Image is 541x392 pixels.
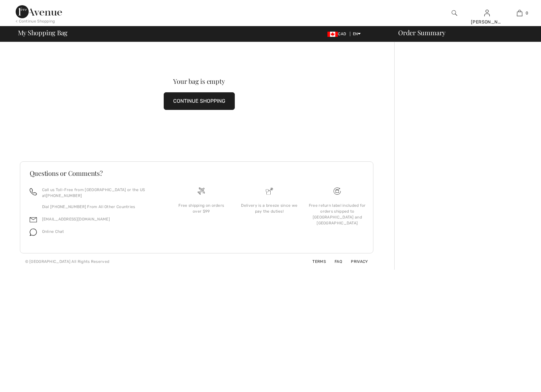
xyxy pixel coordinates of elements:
img: search the website [452,9,457,17]
a: Terms [305,259,326,264]
span: CAD [327,32,349,36]
h3: Questions or Comments? [30,170,364,176]
img: Free shipping on orders over $99 [198,188,205,195]
img: My Bag [517,9,522,17]
img: Free shipping on orders over $99 [334,188,341,195]
div: [PERSON_NAME] [471,19,503,25]
img: call [30,188,37,195]
a: [PHONE_NUMBER] [46,193,82,198]
span: EN [353,32,361,36]
img: My Info [484,9,490,17]
button: CONTINUE SHOPPING [164,92,235,110]
a: Privacy [343,259,368,264]
div: Your bag is empty [38,78,361,84]
span: My Shopping Bag [18,29,68,36]
div: Delivery is a breeze since we pay the duties! [241,203,298,214]
div: Free shipping on orders over $99 [173,203,230,214]
a: [EMAIL_ADDRESS][DOMAIN_NAME] [42,217,110,221]
a: 0 [503,9,535,17]
p: Call us Toll-Free from [GEOGRAPHIC_DATA] or the US at [42,187,160,199]
img: Delivery is a breeze since we pay the duties! [266,188,273,195]
span: 0 [526,10,528,16]
img: chat [30,229,37,236]
img: email [30,216,37,223]
span: Online Chat [42,229,64,234]
p: Dial [PHONE_NUMBER] From All Other Countries [42,204,160,210]
div: Order Summary [390,29,537,36]
img: Canadian Dollar [327,32,338,37]
img: 1ère Avenue [16,5,62,18]
a: Sign In [484,10,490,16]
div: Free return label included for orders shipped to [GEOGRAPHIC_DATA] and [GEOGRAPHIC_DATA] [308,203,366,226]
a: FAQ [327,259,342,264]
div: < Continue Shopping [16,18,55,24]
div: © [GEOGRAPHIC_DATA] All Rights Reserved [25,259,110,264]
